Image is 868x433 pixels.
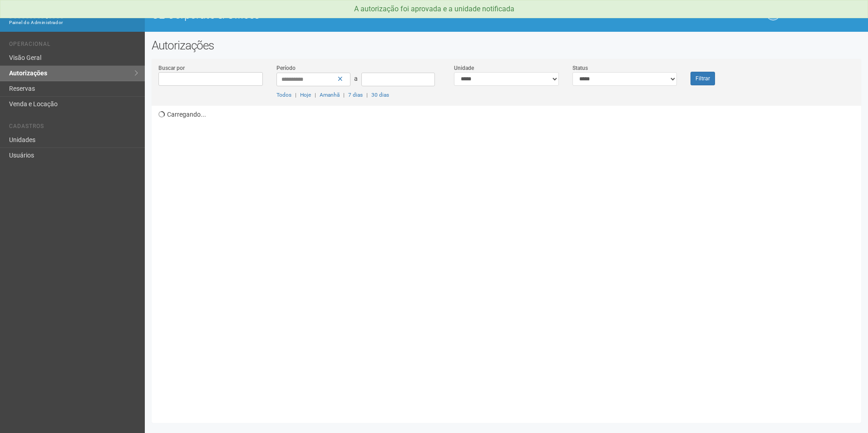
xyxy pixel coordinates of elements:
[300,92,311,98] a: Hoje
[295,92,296,98] span: |
[276,64,296,72] label: Período
[9,19,138,27] div: Painel do Administrador
[454,64,474,72] label: Unidade
[276,92,291,98] a: Todos
[158,106,861,416] div: Carregando...
[371,92,389,98] a: 30 dias
[9,123,138,133] li: Cadastros
[366,92,368,98] span: |
[354,75,358,82] span: a
[348,92,363,98] a: 7 dias
[343,92,345,98] span: |
[572,64,588,72] label: Status
[690,72,715,85] button: Filtrar
[315,92,316,98] span: |
[320,92,340,98] a: Amanhã
[158,64,185,72] label: Buscar por
[152,9,500,21] h1: O2 Corporate & Offices
[9,41,138,50] li: Operacional
[152,39,861,52] h2: Autorizações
